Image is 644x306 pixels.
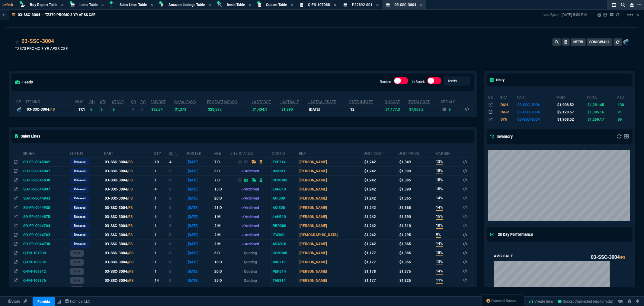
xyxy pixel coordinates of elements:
span: 14% [436,205,443,211]
nx-icon: Open New Tab [637,2,642,8]
p: 03-SSC-3004 -- TZ370 PROMO 3 YR APSS CSE [18,12,95,17]
a: 03-SSC-3004 [21,37,54,45]
td: 6 [89,106,99,113]
td: 2 M [213,239,229,249]
a: Hide Workbench [636,12,639,17]
td: 6 D [213,249,229,258]
td: 03-SSC-3004 [104,158,154,167]
td: 03-SSC-3004 [517,116,556,123]
nx-icon: Close Tab [208,3,211,8]
nx-icon: Close Tab [334,3,336,8]
nx-icon: Search [619,1,628,8]
td: [DATE] [187,194,213,203]
td: 0 [168,212,187,221]
td: 21 D [213,203,229,212]
td: 0 [168,185,187,194]
span: 14% [436,241,443,247]
span: Approved Quotes [492,298,517,303]
td: SO-FR-0044997 [22,185,69,194]
abbr: Total sales within a 30 day window based on last time there was inventory [349,100,373,104]
p: Last Sync: [543,12,562,17]
td: 86 [617,116,631,123]
td: [DATE] [187,212,213,221]
td: LAN310 [271,212,298,221]
span: Default [2,3,16,7]
span: 15% [436,214,443,220]
div: $1,242 [364,223,397,229]
td: $1,295 [398,230,435,239]
div: 03-SSC-3004 [27,107,73,112]
td: [DATE] [187,230,213,239]
td: 1 [153,167,168,176]
div: In-Stock [427,77,442,87]
td: 0 [168,239,187,249]
span: /FS [620,256,625,260]
span: /FS [127,187,133,191]
td: 03-SSC-3004 [517,109,556,116]
td: 2 M [213,230,229,239]
td: SO-FR-0045030 [22,176,69,185]
td: 91 [617,109,631,116]
nx-icon: Open In Opposite Panel [14,169,18,173]
a: msbcCompanyName [63,299,92,304]
div: $1,242 [364,196,397,201]
span: /FS [127,196,133,200]
p: draft [74,278,80,283]
th: Margin [435,149,462,158]
span: /FS [127,242,133,246]
a: 3Je8sJMoZhDhiGF8AACD [558,299,614,304]
span: //FS [127,251,133,255]
td: 0 [168,249,187,258]
th: Serials [441,97,463,106]
td: 1 [153,230,168,239]
p: Released [74,233,85,237]
td: 1 [153,239,168,249]
td: COM305 [271,249,298,258]
td: [DATE] [308,106,349,113]
span: 9% [436,232,441,238]
td: 20 D [213,194,229,203]
h5: Disty [490,77,505,83]
div: $1,242 [364,187,397,192]
nx-icon: Open In Opposite Panel [14,196,18,200]
td: 03-SSC-3004 [104,185,154,194]
a: Create Item [527,297,556,306]
td: [DATE] [187,158,213,167]
p: Released [74,214,85,219]
p: Quoting [230,250,271,256]
td: 6 [111,106,131,113]
nx-icon: Open In Opposite Panel [14,224,18,228]
abbr: The date of the last SO Inv price. No time limit. (ignore zeros) [309,100,336,104]
td: 0 [140,106,150,113]
span: Buy Report Table [30,3,57,7]
span: /FS [127,160,133,164]
div: Archived [230,168,271,174]
nx-icon: Close Tab [376,3,379,8]
td: 03-SSC-3004 [104,258,154,267]
td: [DATE] [187,249,213,258]
nx-icon: Open In Opposite Panel [14,206,18,210]
th: Rep [299,149,364,158]
nx-icon: Open In Opposite Panel [14,233,18,237]
div: Archived [230,205,271,210]
span: Socket Connected (erp-fornida) [558,299,614,304]
td: SO-FR-0045047 [22,167,69,176]
td: 03-SSC-3004 [104,212,154,221]
td: $1,365 [398,194,435,203]
abbr: Avg cost of all PO invoices for 2 months [150,100,166,104]
th: Status [69,149,104,158]
td: 03-SSC-3004 [104,167,154,176]
span: 13% [436,159,443,165]
nx-icon: Close Tab [420,3,423,8]
td: $1,373 [174,106,207,113]
div: Archived [230,223,271,229]
p: Released [74,196,85,201]
td: 0 [168,167,187,176]
span: /FS [127,233,133,237]
td: [DATE] [187,239,213,249]
td: $20,595 [207,106,252,113]
td: $1,349 [398,158,435,167]
div: Archived [230,241,271,247]
td: 1 M [213,212,229,221]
